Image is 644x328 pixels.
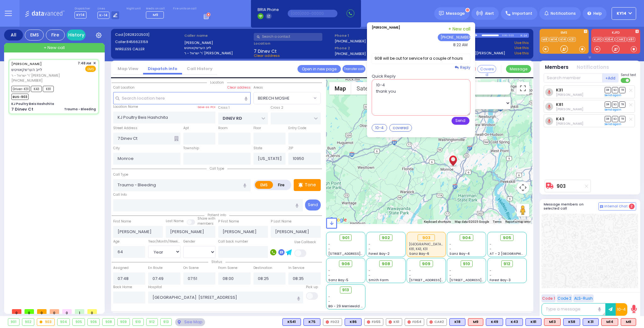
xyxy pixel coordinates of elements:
[328,251,388,256] span: [STREET_ADDRESS][PERSON_NAME]
[147,319,158,325] div: 912
[612,87,618,93] span: SO
[372,53,470,64] label: 908 will be out for service for a couple of hours
[73,319,85,325] div: 905
[351,82,382,95] button: Show satellite imagery
[288,265,304,271] label: In Service
[282,318,301,326] div: BLS
[449,251,470,256] span: Sanz Bay-4
[369,273,370,278] span: -
[288,10,337,17] input: (000)000-00000
[328,247,330,251] span: -
[254,92,312,104] span: BEIRECH MOSHE
[369,268,370,273] span: -
[427,318,447,326] div: CAR2
[64,107,96,112] div: Trauma - Bleeding
[447,149,458,167] div: LEIB HERSHKOWITZ
[563,318,580,326] div: K58
[328,242,330,247] span: -
[541,37,549,42] a: M8
[97,12,109,19] span: K-14
[621,73,636,77] span: Send text
[544,318,561,326] div: ALS
[126,39,148,44] span: 8456623159
[612,101,618,107] span: SO
[11,78,42,83] span: [PHONE_NUMBER]
[297,65,341,73] a: Open in new page
[258,7,279,13] span: BRIA Phone
[507,32,508,39] div: /
[525,318,541,326] div: K81
[617,11,626,16] span: KY14
[490,242,491,247] span: -
[305,182,316,188] p: Tone
[512,11,532,16] span: Important
[563,318,580,326] div: BLS
[148,239,180,244] div: Year/Month/Week/Day
[612,116,618,122] span: SO
[544,73,602,83] input: Search member
[115,32,182,37] label: Cad:
[43,86,54,92] span: K81
[323,318,342,326] div: FD22
[490,268,491,273] span: -
[382,261,390,267] span: 908
[593,11,602,16] span: Help
[197,105,215,109] label: Save as POI
[490,247,491,251] span: -
[629,204,635,209] span: 2
[621,318,636,326] div: M8
[183,239,195,244] label: Gender
[303,318,320,326] div: BLS
[556,88,563,92] a: K31
[271,219,291,224] label: P Last Name
[605,101,611,107] span: DR
[183,146,199,151] label: Township
[409,278,469,282] span: [STREET_ADDRESS][PERSON_NAME]
[556,107,583,112] span: Berish Mertz
[593,37,603,42] a: KJFD
[11,94,29,100] span: BUS-903
[328,278,348,282] span: Sanz Bay-5
[208,260,225,264] span: Status
[455,65,470,70] a: Reply
[615,37,627,42] a: CAR2
[409,268,411,273] span: -
[556,92,583,97] span: Yisroel Feldman
[4,30,23,41] div: All
[514,45,529,51] a: Use this
[253,92,321,104] span: BEIRECH MOSHE
[75,7,90,11] label: Dispatcher
[577,64,609,71] button: Notifications
[273,181,290,189] label: Fire
[556,121,583,126] span: Moshe Hirsch Brach
[604,204,628,209] span: Internal Chat
[463,261,470,267] span: 910
[335,51,366,56] label: [PHONE_NUMBER]
[342,65,365,73] button: Transfer call
[514,40,529,46] a: Use this
[46,30,65,41] div: Fire
[173,7,197,11] label: Fire units on call
[603,37,614,42] a: FD54
[619,101,625,107] span: TR
[115,46,182,52] label: WIRELESS CALLER
[183,126,189,131] label: Apt
[113,104,138,109] label: Location Name
[328,304,364,309] span: BG - 29 Merriewold S.
[452,117,469,125] button: Send
[113,219,131,224] label: First Name
[113,85,135,90] label: Call Location
[93,61,96,66] span: ✕
[602,73,619,83] button: +Add
[161,319,172,325] div: 913
[254,41,333,46] label: Location
[506,318,523,326] div: BLS
[335,39,366,43] label: [PHONE_NUMBER]
[506,65,531,73] button: Message
[103,319,114,325] div: 908
[118,319,130,325] div: 909
[166,219,184,224] label: Last Name
[520,33,529,38] div: K-14
[382,235,390,241] span: 902
[573,294,594,302] button: ALS-Rush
